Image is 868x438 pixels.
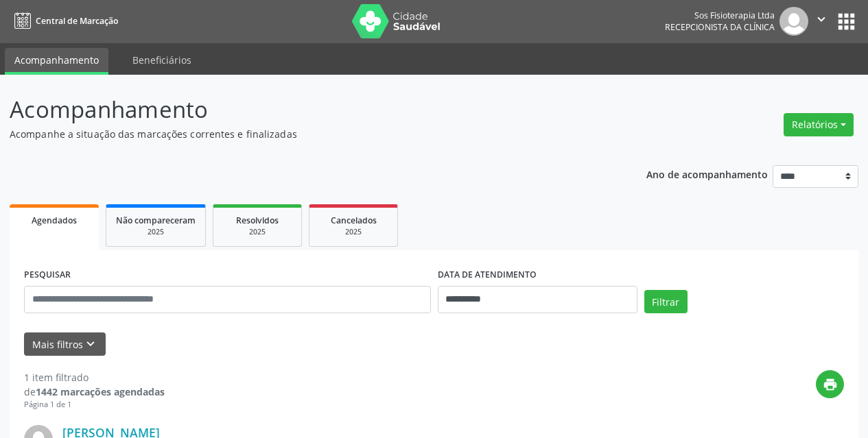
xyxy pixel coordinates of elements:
img: img [779,7,808,36]
span: Central de Marcação [36,15,118,27]
div: de [24,385,165,399]
div: 2025 [223,227,292,237]
span: Cancelados [331,215,377,226]
span: Não compareceram [116,215,196,226]
span: Recepcionista da clínica [665,21,775,33]
a: Beneficiários [123,48,201,72]
button: Relatórios [784,113,854,136]
a: Central de Marcação [10,10,118,32]
div: 1 item filtrado [24,370,165,385]
p: Acompanhamento [10,93,604,127]
div: Página 1 de 1 [24,399,165,411]
strong: 1442 marcações agendadas [36,385,165,398]
p: Ano de acompanhamento [646,165,768,182]
span: Agendados [32,215,77,226]
a: Acompanhamento [5,48,108,75]
span: Resolvidos [236,215,279,226]
label: PESQUISAR [24,265,71,286]
button: print [816,370,844,398]
button: Filtrar [644,290,688,313]
div: 2025 [116,227,196,237]
i: keyboard_arrow_down [83,337,98,352]
div: Sos Fisioterapia Ltda [665,10,775,21]
button: Mais filtroskeyboard_arrow_down [24,332,106,356]
button: apps [834,10,858,34]
button:  [808,7,834,36]
div: 2025 [319,227,388,237]
i: print [823,377,838,392]
p: Acompanhe a situação das marcações correntes e finalizadas [10,127,604,141]
i:  [814,12,829,27]
label: DATA DE ATENDIMENTO [438,265,537,286]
